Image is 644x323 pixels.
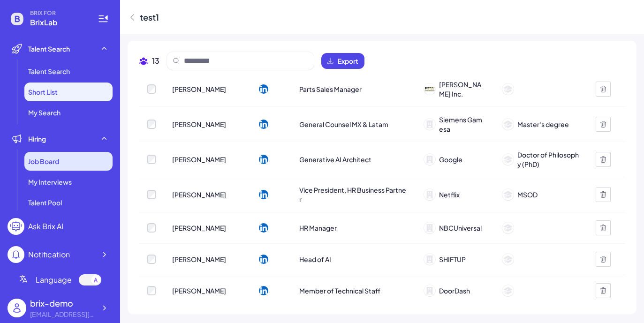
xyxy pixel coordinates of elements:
[439,155,462,164] span: Google
[299,223,337,233] span: HR Manager
[28,198,62,207] span: Talent Pool
[439,223,482,233] span: NBCUniversal
[28,44,70,53] span: Talent Search
[28,177,72,187] span: My Interviews
[299,84,362,94] span: Parts Sales Manager
[299,255,331,264] span: Head of AI
[299,155,371,164] span: Generative AI Architect
[172,223,226,233] span: [PERSON_NAME]
[299,286,380,295] span: Member of Technical Staff
[424,83,435,95] img: 公司logo
[152,55,159,67] span: 13
[338,56,358,66] span: Export
[517,120,569,129] span: Master's degree
[172,155,226,164] span: [PERSON_NAME]
[30,309,96,319] div: brix-demo@brix.com
[28,134,46,143] span: Hiring
[172,255,226,264] span: [PERSON_NAME]
[30,297,96,309] div: brix-demo
[28,249,70,260] div: Notification
[28,87,58,97] span: Short List
[299,185,408,204] span: Vice President, HR Business Partner
[30,9,86,17] span: BRIX FOR
[30,17,86,28] span: BrixLab
[439,115,486,134] span: Siemens Gamesa
[439,190,460,199] span: Netflix
[172,84,226,94] span: [PERSON_NAME]
[299,120,388,129] span: General Counsel MX & Latam
[8,299,26,317] img: user_logo.png
[439,286,470,295] span: DoorDash
[517,190,538,199] span: MSOD
[28,157,59,166] span: Job Board
[439,255,466,264] span: SHIFTUP
[140,11,159,23] div: test1
[172,120,226,129] span: [PERSON_NAME]
[28,221,63,232] div: Ask Brix AI
[517,150,580,169] span: Doctor of Philosophy (PhD)
[36,274,72,285] span: Language
[28,108,61,117] span: My Search
[321,53,364,69] button: Export
[172,190,226,199] span: [PERSON_NAME]
[28,67,70,76] span: Talent Search
[439,80,486,98] span: [PERSON_NAME] Inc.
[172,286,226,295] span: [PERSON_NAME]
